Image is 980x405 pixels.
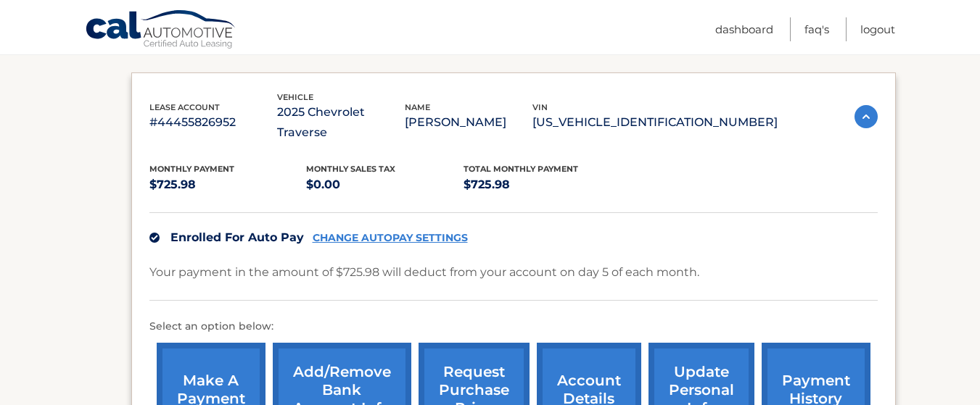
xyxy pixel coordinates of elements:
span: vehicle [277,92,313,102]
p: $0.00 [306,175,464,195]
p: $725.98 [464,175,621,195]
span: Monthly sales Tax [306,164,395,174]
p: [US_VEHICLE_IDENTIFICATION_NUMBER] [532,112,778,133]
p: Your payment in the amount of $725.98 will deduct from your account on day 5 of each month. [149,262,699,283]
span: Total Monthly Payment [464,164,578,174]
span: lease account [149,102,220,112]
span: name [405,102,430,112]
a: FAQ's [804,17,829,41]
a: Logout [860,17,895,41]
p: #44455826952 [149,112,277,133]
p: [PERSON_NAME] [405,112,532,133]
a: Cal Automotive [85,9,237,51]
span: Enrolled For Auto Pay [170,230,304,244]
p: 2025 Chevrolet Traverse [277,102,405,143]
p: $725.98 [149,175,307,195]
img: check.svg [149,233,160,243]
span: vin [532,102,548,112]
a: Dashboard [715,17,773,41]
span: Monthly Payment [149,164,234,174]
img: accordion-active.svg [855,105,878,128]
p: Select an option below: [149,318,878,335]
a: CHANGE AUTOPAY SETTINGS [313,232,468,244]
